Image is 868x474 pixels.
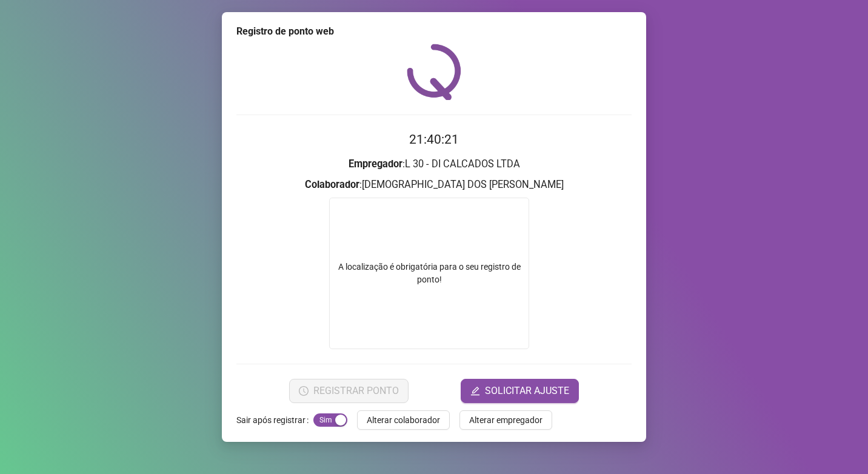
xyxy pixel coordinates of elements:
[409,132,459,147] time: 21:40:21
[236,177,632,193] h3: : [DEMOGRAPHIC_DATA] DOS [PERSON_NAME]
[469,413,542,427] span: Alterar empregador
[459,410,552,430] button: Alterar empregador
[236,410,313,430] label: Sair após registrar
[236,156,632,172] h3: : L 30 - DI CALCADOS LTDA
[349,158,402,170] strong: Empregador
[470,386,480,396] span: edit
[357,410,450,430] button: Alterar colaborador
[485,384,569,398] span: SOLICITAR AJUSTE
[289,379,409,403] button: REGISTRAR PONTO
[305,179,359,190] strong: Colaborador
[236,24,632,39] div: Registro de ponto web
[407,44,461,100] img: QRPoint
[461,379,579,403] button: editSOLICITAR AJUSTE
[330,261,529,286] div: A localização é obrigatória para o seu registro de ponto!
[367,413,440,427] span: Alterar colaborador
